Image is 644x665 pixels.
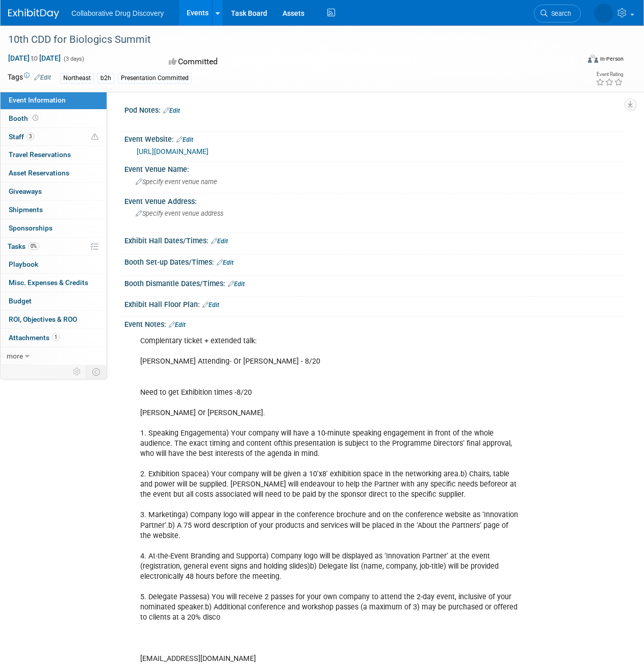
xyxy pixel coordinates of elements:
[97,73,114,84] div: b2h
[9,114,40,122] span: Booth
[169,321,186,328] a: Edit
[31,114,40,122] span: Booth not reserved yet
[534,5,581,22] a: Search
[1,128,107,146] a: Staff3
[211,238,228,245] a: Edit
[34,74,51,81] a: Edit
[1,347,107,365] a: more
[124,103,624,116] div: Pod Notes:
[1,238,107,255] a: Tasks0%
[588,55,598,63] img: Format-Inperson.png
[1,183,107,200] a: Giveaways
[1,201,107,219] a: Shipments
[9,96,66,104] span: Event Information
[1,311,107,328] a: ROI, Objectives & ROO
[1,255,107,273] a: Playbook
[28,242,39,250] span: 0%
[548,10,571,17] span: Search
[86,365,107,378] td: Toggle Event Tabs
[52,334,60,341] span: 1
[124,194,624,207] div: Event Venue Address:
[594,4,613,23] img: James White
[9,133,34,141] span: Staff
[7,352,23,360] span: more
[60,73,94,84] div: Northeast
[9,315,77,323] span: ROI, Objectives & ROO
[600,55,624,63] div: In-Person
[124,317,624,330] div: Event Notes:
[27,133,34,140] span: 3
[63,56,84,62] span: (3 days)
[9,260,38,268] span: Playbook
[534,53,624,68] div: Event Format
[136,178,217,186] span: Specify event venue name
[5,31,571,49] div: 10th CDD for Biologics Summit
[1,164,107,182] a: Asset Reservations
[30,54,39,62] span: to
[1,91,107,109] a: Event Information
[124,233,624,246] div: Exhibit Hall Dates/Times:
[1,274,107,292] a: Misc. Expenses & Credits
[176,136,193,143] a: Edit
[124,162,624,174] div: Event Venue Name:
[91,133,98,142] span: Potential Scheduling Conflict -- at least one attendee is tagged in another overlapping event.
[202,301,219,309] a: Edit
[9,297,32,305] span: Budget
[1,146,107,164] a: Travel Reservations
[68,365,86,378] td: Personalize Event Tab Strip
[124,132,624,145] div: Event Website:
[217,259,234,266] a: Edit
[118,73,192,84] div: Presentation Committed
[1,110,107,127] a: Booth
[1,219,107,237] a: Sponsorships
[9,187,42,195] span: Giveaways
[124,276,624,289] div: Booth Dismantle Dates/Times:
[8,54,61,63] span: [DATE] [DATE]
[71,9,164,17] span: Collaborative Drug Discovery
[136,210,223,217] span: Specify event venue address
[8,242,39,250] span: Tasks
[124,254,624,268] div: Booth Set-up Dates/Times:
[9,224,53,232] span: Sponsorships
[8,9,59,19] img: ExhibitDay
[1,292,107,310] a: Budget
[228,280,245,288] a: Edit
[9,206,43,214] span: Shipments
[137,147,209,156] a: [URL][DOMAIN_NAME]
[596,72,623,77] div: Event Rating
[166,53,361,71] div: Committed
[9,169,69,177] span: Asset Reservations
[163,107,180,114] a: Edit
[9,334,60,342] span: Attachments
[8,72,51,84] td: Tags
[9,278,88,287] span: Misc. Expenses & Credits
[9,150,71,159] span: Travel Reservations
[124,297,624,310] div: Exhibit Hall Floor Plan:
[1,329,107,347] a: Attachments1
